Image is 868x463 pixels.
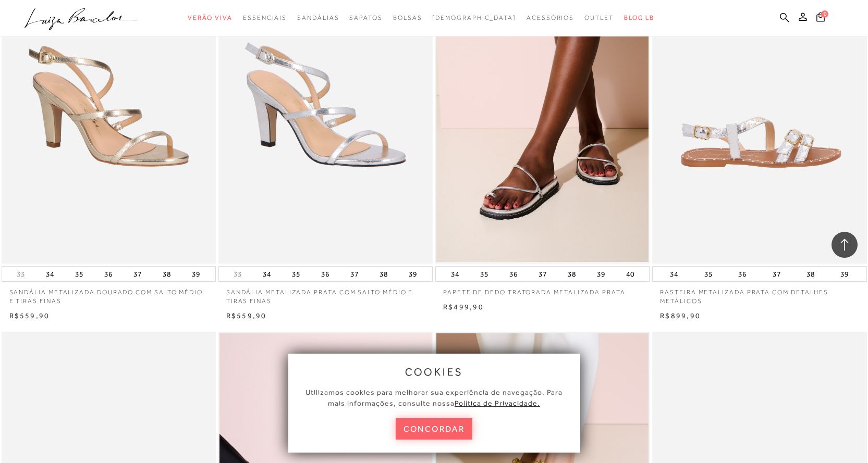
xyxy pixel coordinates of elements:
span: Sandálias [297,14,339,21]
a: noSubCategoriesText [393,8,422,28]
button: 40 [623,267,638,281]
a: SANDÁLIA METALIZADA DOURADO COM SALTO MÉDIO E TIRAS FINAS [2,282,216,306]
span: Essenciais [243,14,287,21]
button: 35 [289,267,303,281]
span: Outlet [584,14,614,21]
button: 37 [769,267,784,281]
button: 38 [803,267,818,281]
button: 33 [230,269,245,279]
button: 34 [448,267,462,281]
a: BLOG LB [624,8,654,28]
a: noSubCategoriesText [243,8,287,28]
button: 35 [477,267,492,281]
a: Política de Privacidade. [455,399,540,407]
a: noSubCategoriesText [297,8,339,28]
button: 37 [535,267,550,281]
button: 38 [160,267,174,281]
button: concordar [396,418,473,440]
button: 36 [101,267,116,281]
span: [DEMOGRAPHIC_DATA] [432,14,516,21]
button: 37 [130,267,145,281]
button: 35 [72,267,87,281]
a: noSubCategoriesText [584,8,614,28]
a: noSubCategoriesText [527,8,574,28]
a: PAPETE DE DEDO TRATORADA METALIZADA PRATA [435,282,650,297]
button: 39 [594,267,608,281]
button: 0 [813,11,828,26]
span: Sapatos [349,14,382,21]
a: noSubCategoriesText [432,8,516,28]
span: R$559,90 [9,311,50,320]
button: 33 [14,269,28,279]
span: Acessórios [527,14,574,21]
span: R$559,90 [226,311,267,320]
span: Utilizamos cookies para melhorar sua experiência de navegação. Para mais informações, consulte nossa [305,388,563,407]
button: 37 [347,267,362,281]
button: 34 [43,267,57,281]
button: 39 [189,267,203,281]
span: cookies [405,366,463,378]
a: noSubCategoriesText [188,8,233,28]
button: 39 [406,267,420,281]
button: 34 [260,267,274,281]
button: 36 [506,267,521,281]
span: 0 [821,10,828,18]
a: RASTEIRA METALIZADA PRATA COM DETALHES METÁLICOS [652,282,866,306]
span: R$499,90 [443,303,484,311]
button: 39 [837,267,852,281]
a: noSubCategoriesText [349,8,382,28]
button: 38 [565,267,579,281]
button: 35 [701,267,716,281]
span: R$899,90 [660,311,701,320]
button: 38 [376,267,391,281]
span: BLOG LB [624,14,654,21]
button: 36 [735,267,750,281]
span: Verão Viva [188,14,233,21]
button: 36 [318,267,333,281]
a: SANDÁLIA METALIZADA PRATA COM SALTO MÉDIO E TIRAS FINAS [218,282,433,306]
button: 34 [667,267,681,281]
span: Bolsas [393,14,422,21]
